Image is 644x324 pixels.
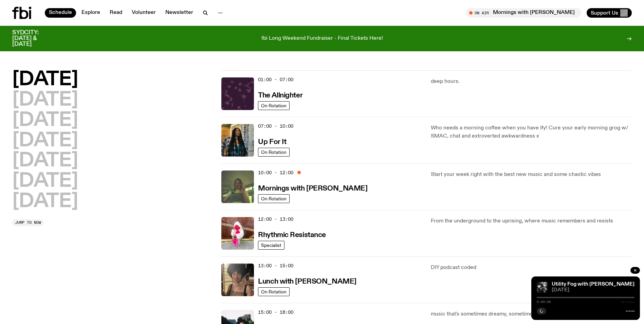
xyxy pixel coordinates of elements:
[620,300,634,304] span: -:--:--
[587,8,632,18] button: Support Us
[45,8,76,18] a: Schedule
[258,76,293,83] span: 01:00 - 07:00
[221,124,254,157] img: Ify - a Brown Skin girl with black braided twists, looking up to the side with her tongue stickin...
[431,217,632,225] p: From the underground to the uprising, where music remembers and resists
[258,263,293,269] span: 13:00 - 15:00
[12,30,56,47] h3: SYDCITY: [DATE] & [DATE]
[431,264,632,272] p: DIY podcast coded
[258,185,367,192] h3: Mornings with [PERSON_NAME]
[12,151,78,170] button: [DATE]
[431,77,632,86] p: deep hours.
[258,216,293,222] span: 12:00 - 13:00
[431,170,632,179] p: Start your week right with the best new music and some chaotic vibes
[431,124,632,140] p: Who needs a morning coffee when you have Ify! Cure your early morning grog w/ SMAC, chat and extr...
[258,101,290,110] a: On Rotation
[258,123,293,129] span: 07:00 - 10:00
[261,103,287,108] span: On Rotation
[258,278,356,285] h3: Lunch with [PERSON_NAME]
[537,300,551,304] span: 0:00:00
[258,137,286,146] a: Up For It
[466,8,581,18] button: On AirMornings with [PERSON_NAME] / absolute cinema
[258,184,367,192] a: Mornings with [PERSON_NAME]
[258,309,293,316] span: 15:00 - 18:00
[431,310,632,318] p: music that's sometimes dreamy, sometimes fast, but always good!
[15,221,41,224] span: Jump to now
[258,230,326,239] a: Rhythmic Resistance
[537,282,548,293] img: Cover of Ho99o9's album Tomorrow We Escape
[258,91,302,99] a: The Allnighter
[261,36,383,42] p: fbi Long Weekend Fundraiser - Final Tickets Here!
[258,277,356,285] a: Lunch with [PERSON_NAME]
[258,194,290,203] a: On Rotation
[261,196,287,201] span: On Rotation
[77,8,104,18] a: Explore
[12,219,44,226] button: Jump to now
[12,91,78,110] button: [DATE]
[261,289,287,294] span: On Rotation
[12,131,78,150] button: [DATE]
[258,169,293,176] span: 10:00 - 12:00
[552,282,634,287] a: Utility Fog with [PERSON_NAME]
[258,241,284,250] a: Specialist
[258,139,286,146] h3: Up For It
[258,92,302,99] h3: The Allnighter
[552,288,634,293] span: [DATE]
[161,8,197,18] a: Newsletter
[221,170,254,203] img: Jim Kretschmer in a really cute outfit with cute braids, standing on a train holding up a peace s...
[128,8,160,18] a: Volunteer
[106,8,126,18] a: Read
[591,10,618,16] span: Support Us
[12,111,78,130] button: [DATE]
[261,150,287,155] span: On Rotation
[258,287,290,296] a: On Rotation
[258,232,326,239] h3: Rhythmic Resistance
[258,148,290,157] a: On Rotation
[12,192,78,211] button: [DATE]
[12,172,78,191] button: [DATE]
[221,217,254,250] img: Attu crouches on gravel in front of a brown wall. They are wearing a white fur coat with a hood, ...
[261,243,281,248] span: Specialist
[12,70,78,89] button: [DATE]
